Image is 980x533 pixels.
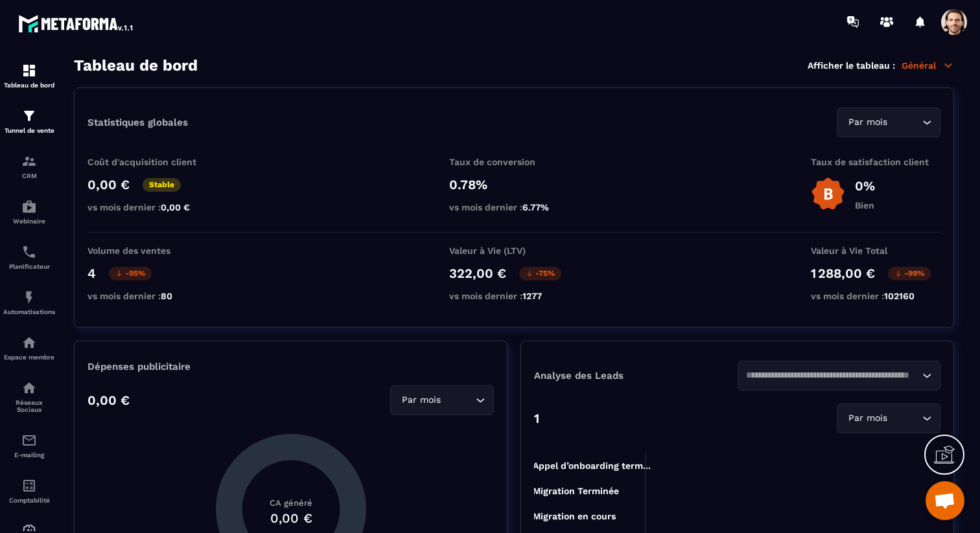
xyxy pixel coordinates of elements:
[21,153,37,169] img: formation
[21,289,37,305] img: automations
[3,218,55,225] p: Webinaire
[837,403,940,433] div: Search for option
[87,392,130,408] p: 0,00 €
[3,127,55,134] p: Tunnel de vente
[3,325,55,370] a: automationsautomationsEspace membre
[884,291,915,301] span: 102160
[808,60,895,71] p: Afficher le tableau :
[890,115,919,130] input: Search for option
[902,60,954,71] p: Général
[522,291,542,301] span: 1277
[449,177,579,192] p: 0.78%
[926,481,964,520] a: Ouvrir le chat
[21,63,37,78] img: formation
[811,291,940,301] p: vs mois dernier :
[161,291,172,301] span: 80
[855,200,875,210] p: Bien
[522,202,549,212] span: 6.77%
[143,178,181,192] p: Stable
[3,423,55,468] a: emailemailE-mailing
[3,263,55,270] p: Planificateur
[21,244,37,260] img: scheduler
[390,385,494,415] div: Search for option
[3,53,55,98] a: formationformationTableau de bord
[87,291,217,301] p: vs mois dernier :
[533,511,616,522] tspan: Migration en cours
[738,361,941,391] div: Search for option
[21,433,37,448] img: email
[87,245,217,256] p: Volume des ventes
[855,178,875,194] p: 0%
[3,82,55,89] p: Tableau de bord
[109,267,152,280] p: -95%
[449,202,579,212] p: vs mois dernier :
[449,245,579,256] p: Valeur à Vie (LTV)
[811,157,940,167] p: Taux de satisfaction client
[811,266,875,281] p: 1 288,00 €
[3,308,55,315] p: Automatisations
[811,177,845,211] img: b-badge-o.b3b20ee6.svg
[74,56,198,74] h3: Tableau de bord
[845,115,890,130] span: Par mois
[888,267,931,280] p: -99%
[3,172,55,179] p: CRM
[449,157,579,167] p: Taux de conversion
[18,12,135,35] img: logo
[21,108,37,124] img: formation
[87,202,217,212] p: vs mois dernier :
[3,144,55,189] a: formationformationCRM
[21,335,37,350] img: automations
[399,393,443,407] span: Par mois
[21,199,37,214] img: automations
[3,370,55,423] a: social-networksocial-networkRéseaux Sociaux
[534,411,539,426] p: 1
[533,460,651,471] tspan: Appel d’onboarding term...
[87,177,130,192] p: 0,00 €
[3,234,55,280] a: schedulerschedulerPlanificateur
[443,393,472,407] input: Search for option
[837,108,940,137] div: Search for option
[87,266,96,281] p: 4
[845,411,890,425] span: Par mois
[3,468,55,514] a: accountantaccountantComptabilité
[3,354,55,361] p: Espace membre
[87,117,188,128] p: Statistiques globales
[21,380,37,396] img: social-network
[811,245,940,256] p: Valeur à Vie Total
[21,478,37,493] img: accountant
[533,486,619,497] tspan: Migration Terminée
[449,291,579,301] p: vs mois dernier :
[519,267,561,280] p: -75%
[3,98,55,144] a: formationformationTunnel de vente
[87,361,494,372] p: Dépenses publicitaire
[3,189,55,234] a: automationsautomationsWebinaire
[534,370,738,381] p: Analyse des Leads
[3,497,55,504] p: Comptabilité
[746,369,920,383] input: Search for option
[3,399,55,413] p: Réseaux Sociaux
[890,411,919,425] input: Search for option
[87,157,217,167] p: Coût d'acquisition client
[449,266,506,281] p: 322,00 €
[3,280,55,325] a: automationsautomationsAutomatisations
[3,451,55,459] p: E-mailing
[161,202,190,212] span: 0,00 €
